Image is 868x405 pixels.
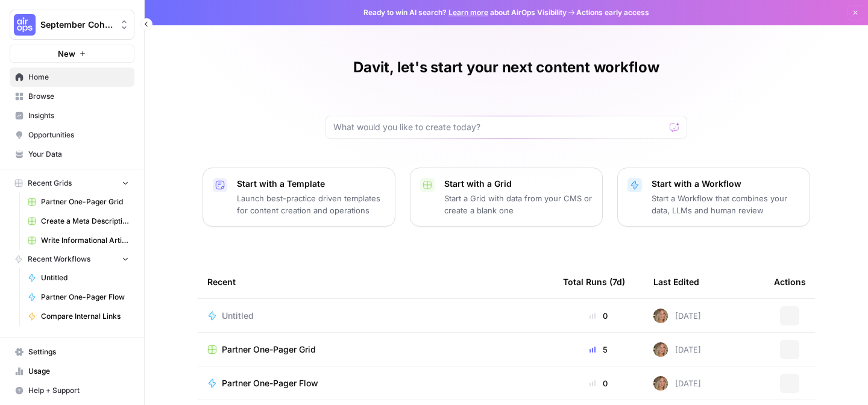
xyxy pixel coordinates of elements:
[41,272,129,283] span: Untitled
[22,192,134,212] a: Partner One-Pager Grid
[653,309,668,323] img: 8rfigfr8trd3cogh2dvqan1u3q31
[207,377,544,389] a: Partner One-Pager Flow
[22,212,134,231] a: Create a Meta Description ([PERSON_NAME]
[653,342,668,357] img: 8rfigfr8trd3cogh2dvqan1u3q31
[653,265,699,298] div: Last Edited
[22,307,134,326] a: Compare Internal Links
[10,342,134,362] a: Settings
[10,174,134,192] button: Recent Grids
[41,216,129,227] span: Create a Meta Description ([PERSON_NAME]
[363,7,567,18] span: Ready to win AI search? about AirOps Visibility
[652,178,800,190] p: Start with a Workflow
[207,310,544,322] a: Untitled
[237,178,385,190] p: Start with a Template
[28,366,129,377] span: Usage
[563,377,634,389] div: 0
[444,178,593,190] p: Start with a Grid
[653,309,701,323] div: [DATE]
[448,8,488,17] a: Learn more
[28,72,129,83] span: Home
[222,344,316,356] span: Partner One-Pager Grid
[28,110,129,121] span: Insights
[10,106,134,125] a: Insights
[10,145,134,164] a: Your Data
[617,168,810,227] button: Start with a WorkflowStart a Workflow that combines your data, LLMs and human review
[40,19,113,31] span: September Cohort
[10,10,134,40] button: Workspace: September Cohort
[653,376,701,391] div: [DATE]
[222,377,318,389] span: Partner One-Pager Flow
[410,168,603,227] button: Start with a GridStart a Grid with data from your CMS or create a blank one
[28,91,129,102] span: Browse
[10,87,134,106] a: Browse
[22,268,134,287] a: Untitled
[28,385,129,396] span: Help + Support
[652,192,800,216] p: Start a Workflow that combines your data, LLMs and human review
[207,265,544,298] div: Recent
[353,58,659,77] h1: Davit, let's start your next content workflow
[10,67,134,87] a: Home
[28,254,90,265] span: Recent Workflows
[10,381,134,400] button: Help + Support
[58,48,75,60] span: New
[28,178,72,189] span: Recent Grids
[41,311,129,322] span: Compare Internal Links
[333,121,665,133] input: What would you like to create today?
[28,149,129,160] span: Your Data
[207,344,544,356] a: Partner One-Pager Grid
[22,231,134,250] a: Write Informational Article
[22,287,134,307] a: Partner One-Pager Flow
[10,362,134,381] a: Usage
[563,344,634,356] div: 5
[28,130,129,140] span: Opportunities
[563,310,634,322] div: 0
[41,235,129,246] span: Write Informational Article
[10,45,134,63] button: New
[237,192,385,216] p: Launch best-practice driven templates for content creation and operations
[653,342,701,357] div: [DATE]
[10,250,134,268] button: Recent Workflows
[774,265,806,298] div: Actions
[653,376,668,391] img: 8rfigfr8trd3cogh2dvqan1u3q31
[576,7,649,18] span: Actions early access
[14,14,36,36] img: September Cohort Logo
[222,310,254,322] span: Untitled
[41,196,129,207] span: Partner One-Pager Grid
[28,347,129,357] span: Settings
[444,192,593,216] p: Start a Grid with data from your CMS or create a blank one
[563,265,625,298] div: Total Runs (7d)
[10,125,134,145] a: Opportunities
[203,168,395,227] button: Start with a TemplateLaunch best-practice driven templates for content creation and operations
[41,292,129,303] span: Partner One-Pager Flow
